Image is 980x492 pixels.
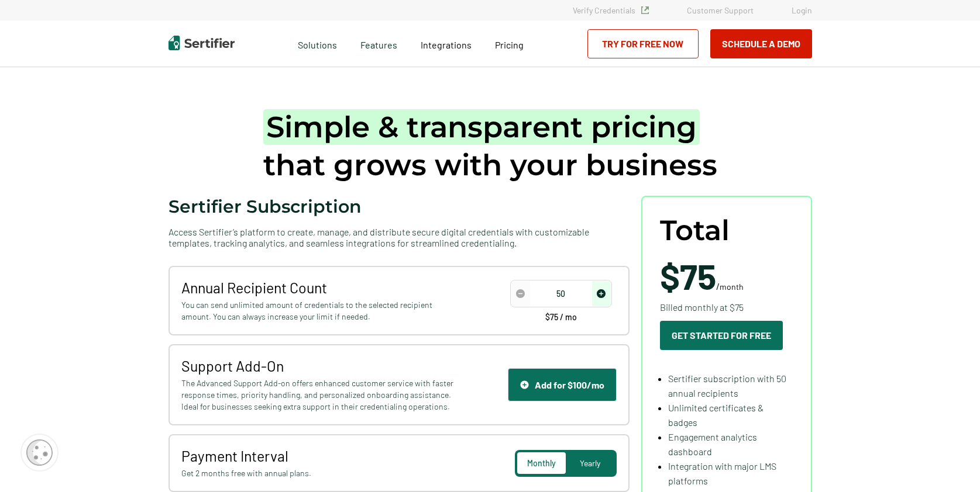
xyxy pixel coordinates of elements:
[495,36,524,51] a: Pricing
[495,39,524,50] span: Pricing
[181,467,457,479] span: Get 2 months free with annual plans.
[421,39,472,50] span: Integrations
[26,439,53,466] img: Cookie Popup Icon
[720,282,744,292] span: month
[660,255,716,297] span: $75
[668,431,757,457] span: Engagement analytics dashboard
[668,460,776,486] span: Integration with major LMS platforms
[792,5,812,15] a: Login
[592,281,611,306] span: increase number
[516,289,525,298] img: Decrease Icon
[660,214,730,247] span: Total
[527,458,556,468] span: Monthly
[660,300,744,314] span: Billed monthly at $75
[520,379,604,390] div: Add for $100/mo
[580,458,600,468] span: Yearly
[263,108,717,184] h1: that grows with your business
[511,281,530,306] span: decrease number
[573,5,649,15] a: Verify Credentials
[421,36,472,51] a: Integrations
[169,36,235,50] img: Sertifier | Digital Credentialing Platform
[660,321,783,350] button: Get Started For Free
[587,29,699,58] a: Try for Free Now
[668,373,786,399] span: Sertifier subscription with 50 annual recipients
[169,226,630,248] span: Access Sertifier’s platform to create, manage, and distribute secure digital credentials with cus...
[641,6,649,14] img: Verified
[181,279,457,296] span: Annual Recipient Count
[181,447,457,465] span: Payment Interval
[921,436,980,492] iframe: Chat Widget
[263,109,700,145] span: Simple & transparent pricing
[181,357,457,375] span: Support Add-On
[181,377,457,413] span: The Advanced Support Add-on offers enhanced customer service with faster response times, priority...
[660,258,744,293] span: /
[169,196,362,217] span: Sertifier Subscription
[687,5,754,15] a: Customer Support
[597,289,606,298] img: Increase Icon
[710,29,812,58] button: Schedule a Demo
[520,380,529,389] img: Support Icon
[508,368,617,401] button: Support IconAdd for $100/mo
[181,299,457,323] span: You can send unlimited amount of credentials to the selected recipient amount. You can always inc...
[668,402,764,428] span: Unlimited certificates & badges
[545,313,577,321] span: $75 / mo
[360,36,397,51] span: Features
[298,36,337,51] span: Solutions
